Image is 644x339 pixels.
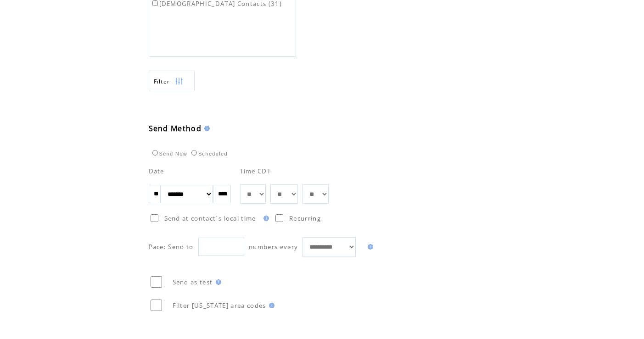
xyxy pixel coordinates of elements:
[173,278,213,286] span: Send as test
[164,214,256,222] span: Send at contact`s local time
[261,216,269,221] img: help.gif
[149,243,194,251] span: Pace: Send to
[191,150,197,156] input: Scheduled
[175,71,183,92] img: filters.png
[152,150,158,156] input: Send Now
[289,214,321,222] span: Recurring
[149,167,164,175] span: Date
[173,301,266,310] span: Filter [US_STATE] area codes
[149,123,202,133] span: Send Method
[149,71,195,91] a: Filter
[240,167,271,175] span: Time CDT
[154,78,170,85] span: Show filters
[249,243,298,251] span: numbers every
[266,303,274,308] img: help.gif
[152,0,158,6] input: [DEMOGRAPHIC_DATA] Contacts (31)
[213,279,221,285] img: help.gif
[150,151,187,156] label: Send Now
[365,244,373,250] img: help.gif
[189,151,228,156] label: Scheduled
[202,126,210,131] img: help.gif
